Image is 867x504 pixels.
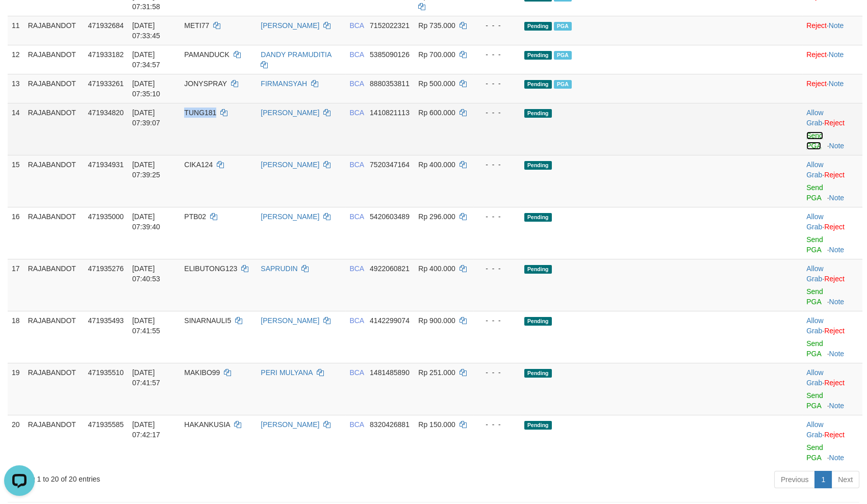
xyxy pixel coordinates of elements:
td: RAJABANDOT [24,103,84,155]
a: Reject [806,79,827,88]
span: PAMANDUCK [184,50,229,59]
a: Reject [824,223,845,231]
a: Previous [774,471,815,488]
span: BCA [349,109,364,117]
td: 18 [8,311,24,363]
span: Copy 4922060821 to clipboard [370,264,410,273]
span: Rp 900.000 [418,316,455,325]
a: Send PGA [806,235,823,254]
span: · [806,316,824,335]
td: · [802,16,862,45]
span: PGA [554,80,572,89]
a: Send PGA [806,131,823,150]
span: Rp 400.000 [418,264,455,273]
div: - - - [477,78,516,89]
div: - - - [477,367,516,378]
span: 471935493 [88,316,124,325]
div: - - - [477,263,516,274]
span: BCA [349,368,364,377]
span: PGA [554,22,572,31]
span: 471935510 [88,368,124,377]
a: PERI MULYANA [261,368,312,377]
span: [DATE] 07:39:25 [132,161,160,179]
span: Pending [524,80,552,89]
a: [PERSON_NAME] [261,213,319,221]
span: Copy 8880353811 to clipboard [370,79,410,88]
a: Note [829,246,844,254]
span: BCA [349,213,364,221]
span: BCA [349,79,364,88]
a: [PERSON_NAME] [261,420,319,429]
a: Allow Grab [806,420,823,439]
span: BCA [349,420,364,429]
a: Allow Grab [806,109,823,127]
span: [DATE] 07:35:10 [132,79,160,98]
span: Pending [524,265,552,274]
a: Send PGA [806,287,823,306]
span: Copy 5420603489 to clipboard [370,213,410,221]
span: CIKA124 [184,161,213,169]
td: RAJABANDOT [24,45,84,74]
a: Send PGA [806,339,823,358]
div: - - - [477,108,516,118]
span: Rp 735.000 [418,21,455,30]
span: 471934931 [88,161,124,169]
span: [DATE] 07:41:55 [132,316,160,335]
span: · [806,213,824,231]
span: Copy 4142299074 to clipboard [370,316,410,325]
span: · [806,420,824,439]
a: Next [831,471,859,488]
div: - - - [477,315,516,326]
span: PGA [554,51,572,60]
td: · [802,45,862,74]
span: PTB02 [184,213,206,221]
a: [PERSON_NAME] [261,109,319,117]
td: 11 [8,16,24,45]
span: Pending [524,421,552,430]
a: Note [829,79,844,88]
a: Note [829,194,844,202]
span: Rp 400.000 [418,161,455,169]
a: Reject [824,171,845,179]
td: · [802,311,862,363]
span: Copy 7152022321 to clipboard [370,21,410,30]
a: Reject [824,327,845,335]
span: Pending [524,317,552,326]
a: 1 [814,471,832,488]
span: 471933261 [88,79,124,88]
span: 471933182 [88,50,124,59]
span: Pending [524,213,552,222]
span: [DATE] 07:34:57 [132,50,160,69]
span: TUNG181 [184,109,216,117]
span: Copy 5385090126 to clipboard [370,50,410,59]
td: · [802,74,862,103]
span: 471934820 [88,109,124,117]
span: BCA [349,161,364,169]
span: Pending [524,22,552,31]
span: Rp 700.000 [418,50,455,59]
span: [DATE] 07:39:40 [132,213,160,231]
a: Reject [806,50,827,59]
span: Rp 600.000 [418,109,455,117]
a: Note [829,350,844,358]
div: - - - [477,49,516,60]
td: 16 [8,207,24,259]
a: Note [829,50,844,59]
td: RAJABANDOT [24,311,84,363]
span: Rp 296.000 [418,213,455,221]
a: Note [829,142,844,150]
span: Copy 7520347164 to clipboard [370,161,410,169]
td: · [802,207,862,259]
span: Copy 1481485890 to clipboard [370,368,410,377]
span: BCA [349,50,364,59]
span: · [806,161,824,179]
span: 471935276 [88,264,124,273]
td: RAJABANDOT [24,415,84,467]
div: - - - [477,211,516,222]
span: Rp 251.000 [418,368,455,377]
span: [DATE] 07:41:57 [132,368,160,387]
span: · [806,109,824,127]
span: JONYSPRAY [184,79,227,88]
span: Rp 500.000 [418,79,455,88]
span: Copy 8320426881 to clipboard [370,420,410,429]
